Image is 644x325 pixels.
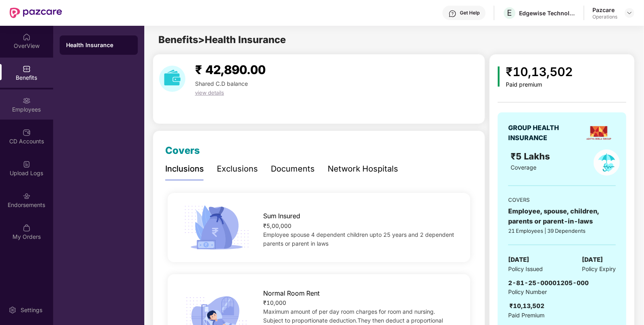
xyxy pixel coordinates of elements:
div: ₹10,13,502 [506,62,573,81]
span: Covers [165,145,200,156]
span: Sum Insured [264,211,301,221]
img: policyIcon [594,149,620,176]
span: Shared C.D balance [195,80,248,87]
img: svg+xml;base64,PHN2ZyBpZD0iVXBsb2FkX0xvZ3MiIGRhdGEtbmFtZT0iVXBsb2FkIExvZ3MiIHhtbG5zPSJodHRwOi8vd3... [23,160,31,168]
div: ₹10,000 [264,298,457,307]
span: 2-81-25-00001205-000 [508,279,589,287]
span: Policy Issued [508,265,543,273]
img: svg+xml;base64,PHN2ZyBpZD0iTXlfT3JkZXJzIiBkYXRhLW5hbWU9Ik15IE9yZGVycyIgeG1sbnM9Imh0dHA6Ly93d3cudz... [23,224,31,232]
img: svg+xml;base64,PHN2ZyBpZD0iRHJvcGRvd24tMzJ4MzIiIHhtbG5zPSJodHRwOi8vd3d3LnczLm9yZy8yMDAwL3N2ZyIgd2... [626,10,633,16]
div: Paid premium [506,81,573,88]
img: svg+xml;base64,PHN2ZyBpZD0iU2V0dGluZy0yMHgyMCIgeG1sbnM9Imh0dHA6Ly93d3cudzMub3JnLzIwMDAvc3ZnIiB3aW... [8,306,17,314]
div: Get Help [460,10,480,16]
span: Normal Room Rent [264,288,320,298]
img: svg+xml;base64,PHN2ZyBpZD0iSGVscC0zMngzMiIgeG1sbnM9Imh0dHA6Ly93d3cudzMub3JnLzIwMDAvc3ZnIiB3aWR0aD... [449,10,457,18]
div: Pazcare [592,6,617,14]
div: Settings [18,306,45,314]
span: Policy Number [508,288,547,295]
span: Employee spouse 4 dependent children upto 25 years and 2 dependent parents or parent in laws [264,231,455,247]
div: Operations [592,14,617,20]
div: ₹10,13,502 [509,301,544,311]
span: [DATE] [508,255,529,265]
span: Coverage [511,164,536,171]
img: svg+xml;base64,PHN2ZyBpZD0iQmVuZWZpdHMiIHhtbG5zPSJodHRwOi8vd3d3LnczLm9yZy8yMDAwL3N2ZyIgd2lkdGg9Ij... [23,65,31,73]
span: E [507,8,512,18]
span: [DATE] [582,255,603,265]
img: svg+xml;base64,PHN2ZyBpZD0iQ0RfQWNjb3VudHMiIGRhdGEtbmFtZT0iQ0QgQWNjb3VudHMiIHhtbG5zPSJodHRwOi8vd3... [23,128,31,137]
div: Edgewise Technologies Private Limited [519,9,575,17]
span: ₹ 42,890.00 [195,62,266,77]
div: Documents [271,163,315,175]
span: view details [195,89,224,96]
img: icon [498,66,500,87]
div: Exclusions [217,163,258,175]
img: icon [181,203,252,252]
div: 21 Employees | 39 Dependents [508,227,616,235]
img: svg+xml;base64,PHN2ZyBpZD0iRW5kb3JzZW1lbnRzIiB4bWxucz0iaHR0cDovL3d3dy53My5vcmcvMjAwMC9zdmciIHdpZH... [23,192,31,200]
img: svg+xml;base64,PHN2ZyBpZD0iSG9tZSIgeG1sbnM9Imh0dHA6Ly93d3cudzMub3JnLzIwMDAvc3ZnIiB3aWR0aD0iMjAiIG... [23,33,31,41]
span: ₹5 Lakhs [511,151,553,161]
img: svg+xml;base64,PHN2ZyBpZD0iRW1wbG95ZWVzIiB4bWxucz0iaHR0cDovL3d3dy53My5vcmcvMjAwMC9zdmciIHdpZHRoPS... [23,97,31,105]
img: download [159,66,185,92]
div: Network Hospitals [328,163,398,175]
img: New Pazcare Logo [10,8,62,18]
span: Paid Premium [508,311,544,320]
span: Policy Expiry [582,265,616,273]
div: GROUP HEALTH INSURANCE [508,123,579,143]
img: insurerLogo [585,119,613,147]
span: Benefits > Health Insurance [158,34,286,46]
div: ₹5,00,000 [264,221,457,230]
div: Employee, spouse, children, parents or parent-in-laws [508,206,616,226]
div: COVERS [508,196,616,204]
div: Health Insurance [66,41,131,49]
div: Inclusions [165,163,204,175]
